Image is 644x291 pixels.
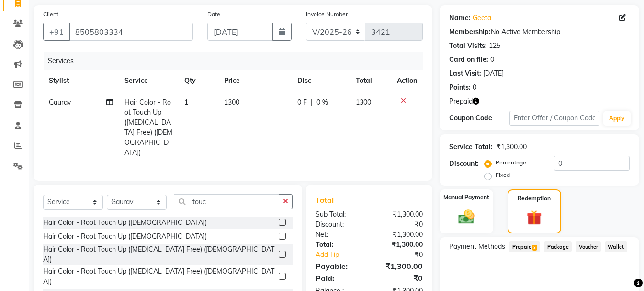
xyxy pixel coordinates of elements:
[174,194,279,209] input: Search or Scan
[449,159,479,169] div: Discount:
[184,98,188,106] span: 1
[308,220,369,230] div: Discount:
[207,10,220,19] label: Date
[449,55,488,65] div: Card on file:
[297,97,307,107] span: 0 F
[119,70,179,92] th: Service
[369,272,430,284] div: ₹0
[605,241,627,252] span: Wallet
[509,241,540,252] span: Prepaid
[379,250,430,260] div: ₹0
[43,10,58,19] label: Client
[449,69,481,79] div: Last Visit:
[43,244,275,265] div: Hair Color - Root Touch Up ([MEDICAL_DATA] Free) ([DEMOGRAPHIC_DATA])
[449,27,630,37] div: No Active Membership
[44,52,430,70] div: Services
[308,260,369,272] div: Payable:
[308,210,369,220] div: Sub Total:
[449,142,493,152] div: Service Total:
[292,70,350,92] th: Disc
[356,98,371,106] span: 1300
[489,41,500,51] div: 125
[124,98,172,157] span: Hair Color - Root Touch Up ([MEDICAL_DATA] Free) ([DEMOGRAPHIC_DATA])
[308,240,369,250] div: Total:
[453,208,479,226] img: _cash.svg
[308,230,369,240] div: Net:
[369,260,430,272] div: ₹1,300.00
[308,272,369,284] div: Paid:
[473,13,491,23] a: Geeta
[449,242,505,252] span: Payment Methods
[311,97,313,107] span: |
[218,70,292,92] th: Price
[391,70,423,92] th: Action
[308,250,380,260] a: Add Tip
[518,194,551,203] label: Redemption
[350,70,391,92] th: Total
[443,193,489,202] label: Manual Payment
[43,23,70,41] button: +91
[369,220,430,230] div: ₹0
[369,210,430,220] div: ₹1,300.00
[316,195,338,205] span: Total
[473,82,476,93] div: 0
[49,98,71,106] span: Gaurav
[603,111,631,126] button: Apply
[496,158,526,167] label: Percentage
[179,70,218,92] th: Qty
[449,13,471,23] div: Name:
[449,113,509,123] div: Coupon Code
[449,41,487,51] div: Total Visits:
[522,209,546,227] img: _gift.svg
[449,27,491,37] div: Membership:
[490,55,494,65] div: 0
[369,230,430,240] div: ₹1,300.00
[306,10,348,19] label: Invoice Number
[532,245,537,251] span: 3
[43,232,207,242] div: Hair Color - Root Touch Up ([DEMOGRAPHIC_DATA])
[369,240,430,250] div: ₹1,300.00
[224,98,239,106] span: 1300
[483,69,504,79] div: [DATE]
[544,241,572,252] span: Package
[316,97,328,107] span: 0 %
[509,111,599,126] input: Enter Offer / Coupon Code
[576,241,601,252] span: Voucher
[43,70,119,92] th: Stylist
[43,218,207,228] div: Hair Color - Root Touch Up ([DEMOGRAPHIC_DATA])
[69,23,193,41] input: Search by Name/Mobile/Email/Code
[496,171,510,179] label: Fixed
[43,267,275,287] div: Hair Color - Root Touch Up ([MEDICAL_DATA] Free) ([DEMOGRAPHIC_DATA])
[449,82,471,93] div: Points:
[497,142,527,152] div: ₹1,300.00
[449,96,473,106] span: Prepaid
